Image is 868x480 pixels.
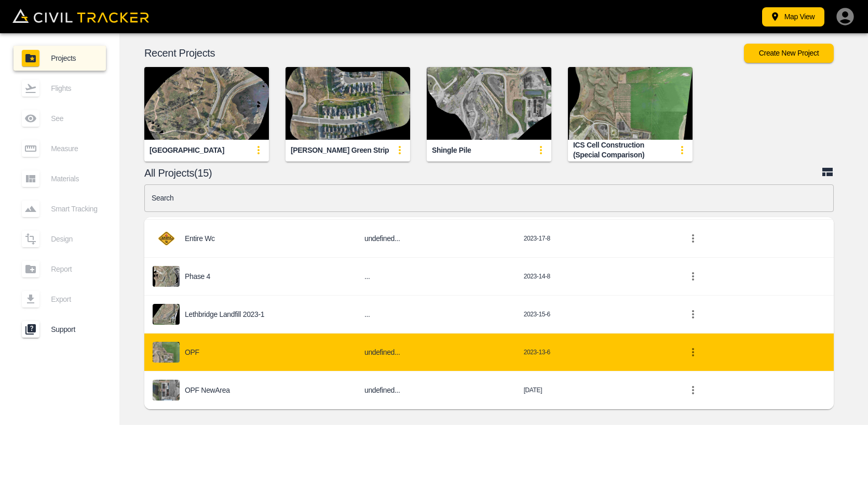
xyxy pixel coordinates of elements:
[364,308,507,321] h6: ...
[144,169,821,177] p: All Projects(15)
[672,140,693,161] button: update-card-details
[13,46,106,71] a: Projects
[432,145,471,155] div: Shingle Pile
[153,380,180,401] img: project-image
[744,44,834,63] button: Create New Project
[573,140,672,159] div: ICS Cell Construction (Special Comparison)
[762,7,824,26] button: Map View
[153,228,180,249] img: project-image
[427,67,551,140] img: Shingle Pile
[531,140,551,161] button: update-card-details
[364,346,507,359] h6: undefined...
[185,348,199,356] p: OPF
[51,54,98,62] span: Projects
[144,49,744,57] p: Recent Projects
[51,325,98,334] span: Support
[153,304,180,325] img: project-image
[286,67,410,140] img: Marie Van Harlem Green Strip
[516,258,675,296] td: 2023-14-8
[364,270,507,283] h6: ...
[150,145,224,155] div: [GEOGRAPHIC_DATA]
[153,342,180,363] img: project-image
[185,310,264,318] p: Lethbridge Landfill 2023-1
[516,296,675,334] td: 2023-15-6
[185,272,210,281] p: Phase 4
[364,232,507,245] h6: undefined...
[516,371,675,409] td: [DATE]
[516,220,675,258] td: 2023-17-8
[12,9,149,23] img: Civil Tracker
[185,234,215,243] p: Entire wc
[13,317,106,342] a: Support
[364,384,507,397] h6: undefined...
[516,334,675,371] td: 2023-13-6
[153,266,180,287] img: project-image
[389,140,410,161] button: update-card-details
[568,67,693,140] img: ICS Cell Construction (Special Comparison)
[291,145,389,155] div: [PERSON_NAME] Green Strip
[144,67,269,140] img: Indian Battle Park
[185,386,230,394] p: OPF newArea
[248,140,269,161] button: update-card-details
